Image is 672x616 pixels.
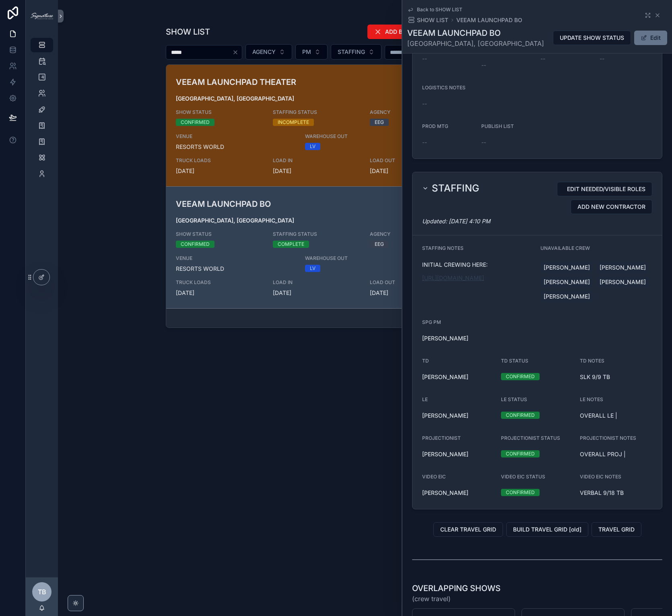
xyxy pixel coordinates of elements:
span: Back to SHOW LIST [417,6,462,13]
span: VIDEO EIC [422,474,446,480]
span: STAFFING STATUS [273,231,360,237]
span: LE STATUS [501,396,527,402]
span: [PERSON_NAME] [544,278,590,286]
a: [PERSON_NAME] [596,276,649,288]
span: -- [422,138,427,146]
div: scrollable content [26,32,58,192]
span: TD [422,358,429,364]
span: UNAVAILABLE CREW [540,245,590,251]
span: -- [481,138,486,146]
button: Clear [232,49,242,56]
a: [PERSON_NAME] [422,450,468,458]
em: Updated: [DATE] 4:10 PM [422,218,491,225]
span: [DATE] [176,167,263,175]
button: CLEAR TRAVEL GRID [433,522,503,537]
span: [DATE] [176,289,263,297]
span: SLK 9/9 TB [580,373,652,381]
a: [PERSON_NAME] [540,262,593,273]
button: TRAVEL GRID [592,522,641,537]
span: EDIT NEEDED/VISIBLE ROLES [567,185,645,193]
button: ADD NEW CONTRACTOR [571,200,652,214]
span: SHOW STATUS [176,231,263,237]
span: ADD BLACKOUT [385,28,429,36]
div: CONFIRMED [506,450,535,457]
span: PROJECTIONIST NOTES [580,435,636,441]
button: EDIT NEEDED/VISIBLE ROLES [557,182,652,196]
span: PM [302,48,311,56]
a: [PERSON_NAME] [422,489,468,497]
span: LE NOTES [580,396,603,402]
h2: STAFFING [432,182,479,195]
button: Select Button [245,44,292,60]
img: App logo [31,13,53,19]
div: LV [310,143,315,150]
a: VEEAM LAUNCHPAD THEATER[GEOGRAPHIC_DATA], [GEOGRAPHIC_DATA]SHOW STATUSCONFIRMEDSTAFFING STATUSINC... [166,65,564,186]
span: WAREHOUSE OUT [305,255,425,262]
span: AGENCY [370,231,457,237]
button: Edit [634,31,667,45]
span: VEEAM LAUNCHPAD BO [456,16,522,24]
span: [PERSON_NAME] [422,334,468,342]
a: [PERSON_NAME] [596,262,649,273]
a: [PERSON_NAME] [422,373,468,381]
span: [DATE] [273,289,360,297]
span: OVERALL LE | [580,412,652,420]
div: INCOMPLETE [278,119,309,126]
span: [DATE] [273,167,360,175]
span: SHOW STATUS [176,109,263,115]
span: VIDEO EIC NOTES [580,474,621,480]
span: TD STATUS [501,358,528,364]
span: [DATE] [370,167,457,175]
span: STAFFING STATUS [273,109,360,115]
a: [PERSON_NAME] [422,412,468,420]
span: LOGISTICS NOTES [422,84,466,91]
span: TRUCK LOADS [176,279,263,286]
div: EEG [375,119,384,126]
span: UPDATE SHOW STATUS [560,34,624,42]
h1: VEEAM LAUNCHPAD BO [407,27,544,39]
span: TRAVEL GRID [598,525,635,534]
span: AGENCY [370,109,457,115]
div: CONFIRMED [506,412,535,419]
span: -- [540,55,545,63]
span: RESORTS WORLD [176,265,296,273]
h3: VEEAM LAUNCHPAD THEATER [176,76,425,88]
a: [PERSON_NAME] [540,291,593,302]
div: CONFIRMED [506,373,535,380]
span: [PERSON_NAME] [544,264,590,272]
strong: [GEOGRAPHIC_DATA], [GEOGRAPHIC_DATA] [176,95,294,102]
h3: VEEAM LAUNCHPAD BO [176,198,425,210]
span: LOAD IN [273,157,360,164]
div: EEG [375,241,384,248]
span: [DATE] [370,289,457,297]
span: -- [481,61,486,69]
span: ADD NEW CONTRACTOR [577,203,645,211]
span: VENUE [176,133,296,140]
span: TD NOTES [580,358,604,364]
span: -- [422,100,427,108]
span: -- [600,55,604,63]
div: COMPLETE [278,241,304,248]
span: VIDEO EIC STATUS [501,474,545,480]
span: LE [422,396,428,402]
div: CONFIRMED [181,241,210,248]
span: [PERSON_NAME] [544,293,590,301]
span: [GEOGRAPHIC_DATA], [GEOGRAPHIC_DATA] [407,39,544,48]
span: -- [422,55,427,63]
div: CONFIRMED [506,489,535,496]
span: VENUE [176,255,296,262]
span: SHOW LIST [417,16,448,24]
span: OVERALL PROJ | [580,450,652,458]
span: VERBAL 9/18 TB [580,489,652,497]
span: CLEAR TRAVEL GRID [440,525,496,534]
a: [PERSON_NAME] [540,276,593,288]
h1: SHOW LIST [166,26,210,37]
span: AGENCY [252,48,276,56]
span: TRUCK LOADS [176,157,263,164]
button: Select Button [295,44,328,60]
div: CONFIRMED [181,119,210,126]
span: TB [38,587,46,597]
